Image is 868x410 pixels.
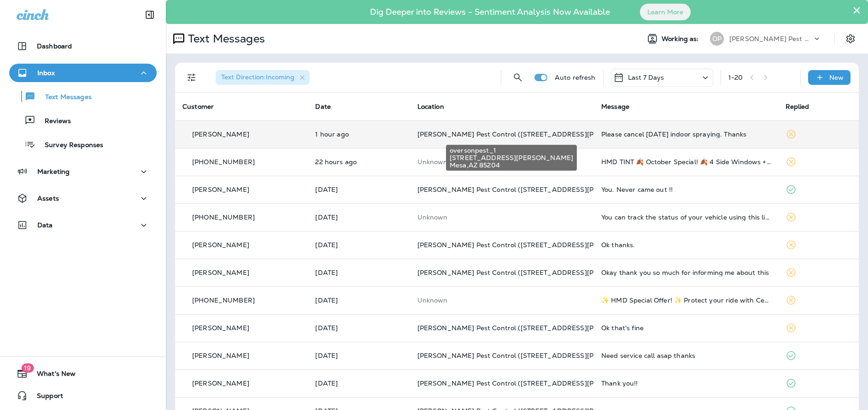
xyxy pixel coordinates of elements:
[315,186,402,193] p: Sep 26, 2025 06:04 PM
[417,158,586,166] p: This customer does not have a last location and the phone number they messaged is not assigned to...
[37,195,59,202] p: Assets
[829,74,844,81] p: New
[192,214,255,221] p: [PHONE_NUMBER]
[221,73,294,81] span: Text Direction : Incoming
[184,32,265,46] p: Text Messages
[315,131,402,138] p: Oct 2, 2025 07:32 AM
[192,241,249,249] p: [PERSON_NAME]
[555,74,596,81] p: Auto refresh
[450,161,573,169] span: Mesa , AZ 85204
[601,324,770,332] div: Ok that's fine
[640,4,691,20] button: Learn More
[137,6,163,24] button: Collapse Sidebar
[601,186,770,193] div: You. Never came out !!
[9,64,157,82] button: Inbox
[417,379,646,387] span: [PERSON_NAME] Pest Control ([STREET_ADDRESS][PERSON_NAME])
[601,158,770,166] div: HMD TINT 🍂 October Special! 🍂 4 Side Windows + Rear Window Ceramic Tint starting at just $299. En...
[192,352,249,359] p: [PERSON_NAME]
[9,135,157,154] button: Survey Responses
[182,68,201,87] button: Filters
[192,324,249,332] p: [PERSON_NAME]
[182,102,214,111] span: Customer
[192,131,249,138] p: [PERSON_NAME]
[852,3,861,18] button: Close
[315,102,331,111] span: Date
[601,214,770,221] div: You can track the status of your vehicle using this link:https://discountti.re/4nWd7Ro
[601,297,770,304] div: ✨ HMD Special Offer! ✨ Protect your ride with Ceramic Windshield Tint for just $125 (70% only). ⏳...
[9,37,157,55] button: Dashboard
[192,380,249,387] p: [PERSON_NAME]
[9,87,157,106] button: Text Messages
[417,268,646,277] span: [PERSON_NAME] Pest Control ([STREET_ADDRESS][PERSON_NAME])
[315,352,402,359] p: Sep 22, 2025 06:37 PM
[417,102,444,111] span: Location
[315,158,402,166] p: Oct 1, 2025 10:12 AM
[601,131,770,138] div: Please cancel tomorrow indoor spraying. Thanks
[9,386,157,405] button: Support
[729,35,812,42] p: [PERSON_NAME] Pest Control
[662,35,701,43] span: Working as:
[35,141,103,150] p: Survey Responses
[417,214,586,221] p: This customer does not have a last location and the phone number they messaged is not assigned to...
[192,186,249,193] p: [PERSON_NAME]
[28,392,63,403] span: Support
[417,241,646,249] span: [PERSON_NAME] Pest Control ([STREET_ADDRESS][PERSON_NAME])
[601,380,770,387] div: Thank you!!
[35,117,71,126] p: Reviews
[417,351,646,360] span: [PERSON_NAME] Pest Control ([STREET_ADDRESS][PERSON_NAME])
[315,269,402,276] p: Sep 25, 2025 06:39 PM
[9,216,157,234] button: Data
[315,214,402,221] p: Sep 26, 2025 04:02 PM
[450,154,573,161] span: [STREET_ADDRESS][PERSON_NAME]
[417,297,586,304] p: This customer does not have a last location and the phone number they messaged is not assigned to...
[192,269,249,276] p: [PERSON_NAME]
[710,32,724,46] div: OP
[601,269,770,276] div: Okay thank you so much for informing me about this
[509,68,527,87] button: Search Messages
[37,42,72,50] p: Dashboard
[601,241,770,249] div: Ok thanks.
[9,189,157,208] button: Assets
[315,380,402,387] p: Sep 22, 2025 09:51 AM
[315,324,402,332] p: Sep 23, 2025 08:28 AM
[28,370,76,381] span: What's New
[842,30,859,47] button: Settings
[37,221,53,229] p: Data
[315,297,402,304] p: Sep 24, 2025 01:56 PM
[192,158,255,166] p: [PHONE_NUMBER]
[601,352,770,359] div: Need service call asap thanks
[192,297,255,304] p: [PHONE_NUMBER]
[37,168,70,175] p: Marketing
[9,364,157,383] button: 19What's New
[417,324,646,332] span: [PERSON_NAME] Pest Control ([STREET_ADDRESS][PERSON_NAME])
[37,69,55,77] p: Inbox
[36,93,92,102] p: Text Messages
[601,102,629,111] span: Message
[216,70,310,85] div: Text Direction:Incoming
[417,185,646,194] span: [PERSON_NAME] Pest Control ([STREET_ADDRESS][PERSON_NAME])
[9,111,157,130] button: Reviews
[450,147,573,154] span: oversonpest_1
[786,102,809,111] span: Replied
[628,74,664,81] p: Last 7 Days
[728,74,743,81] div: 1 - 20
[315,241,402,249] p: Sep 26, 2025 03:48 PM
[343,11,637,13] p: Dig Deeper into Reviews - Sentiment Analysis Now Available
[417,130,646,138] span: [PERSON_NAME] Pest Control ([STREET_ADDRESS][PERSON_NAME])
[9,162,157,181] button: Marketing
[21,363,34,373] span: 19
